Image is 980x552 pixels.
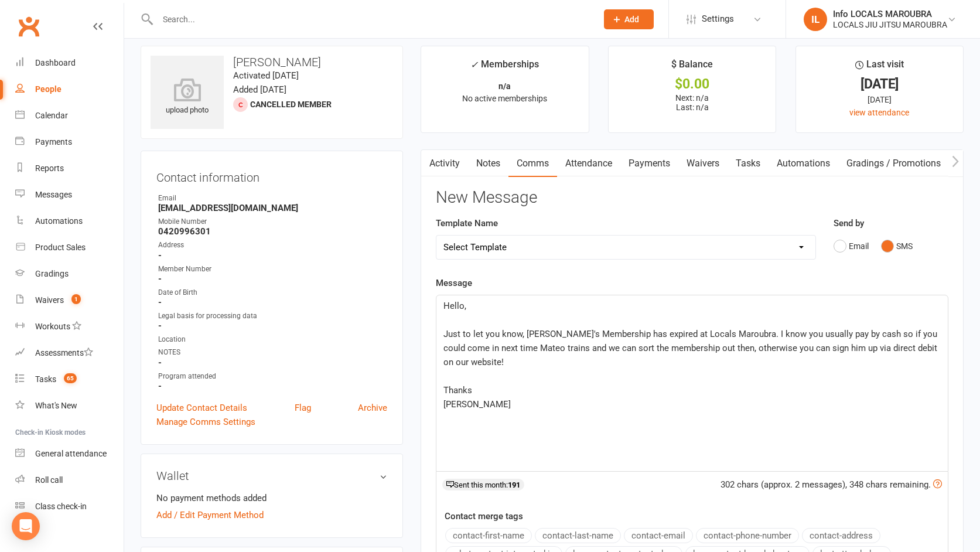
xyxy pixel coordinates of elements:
[671,57,713,78] div: $ Balance
[442,479,524,490] div: Sent this month:
[468,150,508,177] a: Notes
[156,166,387,184] h3: Contact information
[35,449,107,458] div: General attendance
[156,469,387,482] h3: Wallet
[881,235,913,257] button: SMS
[233,84,286,95] time: Added [DATE]
[154,11,589,28] input: Search...
[443,399,511,410] span: [PERSON_NAME]
[15,234,124,261] a: Product Sales
[358,401,387,415] a: Archive
[158,297,387,308] strong: -
[158,321,387,331] strong: -
[15,467,124,493] a: Roll call
[15,441,124,467] a: General attendance kiosk mode
[696,528,799,543] button: contact-phone-number
[35,111,68,120] div: Calendar
[702,6,734,32] span: Settings
[470,57,539,79] div: Memberships
[158,226,387,237] strong: 0420996301
[35,243,86,252] div: Product Sales
[156,415,255,429] a: Manage Comms Settings
[12,512,40,540] div: Open Intercom Messenger
[620,150,678,177] a: Payments
[250,100,332,109] span: Cancelled member
[15,393,124,419] a: What's New
[158,287,387,298] div: Date of Birth
[721,478,942,492] div: 302 chars (approx. 2 messages), 348 chars remaining.
[807,78,952,90] div: [DATE]
[158,264,387,275] div: Member Number
[535,528,621,543] button: contact-last-name
[445,528,532,543] button: contact-first-name
[15,493,124,520] a: Class kiosk mode
[508,150,557,177] a: Comms
[35,475,63,485] div: Roll call
[508,481,520,489] strong: 191
[35,84,62,94] div: People
[35,374,56,384] div: Tasks
[158,311,387,322] div: Legal basis for processing data
[151,56,393,69] h3: [PERSON_NAME]
[15,155,124,182] a: Reports
[158,381,387,391] strong: -
[295,401,311,415] a: Flag
[443,385,472,396] span: Thanks
[557,150,620,177] a: Attendance
[156,401,247,415] a: Update Contact Details
[436,189,948,207] h3: New Message
[35,502,87,511] div: Class check-in
[35,58,76,67] div: Dashboard
[15,76,124,103] a: People
[436,216,498,230] label: Template Name
[35,401,77,410] div: What's New
[619,78,765,90] div: $0.00
[624,15,639,24] span: Add
[35,190,72,199] div: Messages
[35,163,64,173] div: Reports
[769,150,838,177] a: Automations
[443,329,940,367] span: Just to let you know, [PERSON_NAME]'s Membership has expired at Locals Maroubra. I know you usual...
[158,203,387,213] strong: [EMAIL_ADDRESS][DOMAIN_NAME]
[833,19,947,30] div: LOCALS JIU JITSU MAROUBRA
[15,340,124,366] a: Assessments
[35,322,70,331] div: Workouts
[156,508,264,522] a: Add / Edit Payment Method
[619,93,765,112] p: Next: n/a Last: n/a
[436,276,472,290] label: Message
[804,8,827,31] div: IL
[443,301,466,311] span: Hello,
[15,314,124,340] a: Workouts
[35,295,64,305] div: Waivers
[14,12,43,41] a: Clubworx
[604,9,654,29] button: Add
[678,150,728,177] a: Waivers
[71,294,81,304] span: 1
[15,129,124,155] a: Payments
[158,274,387,284] strong: -
[807,93,952,106] div: [DATE]
[834,216,864,230] label: Send by
[421,150,468,177] a: Activity
[838,150,949,177] a: Gradings / Promotions
[15,287,124,314] a: Waivers 1
[158,216,387,227] div: Mobile Number
[445,509,523,523] label: Contact merge tags
[855,57,904,78] div: Last visit
[158,240,387,251] div: Address
[728,150,769,177] a: Tasks
[833,9,947,19] div: Info LOCALS MAROUBRA
[151,78,224,117] div: upload photo
[35,348,93,357] div: Assessments
[64,373,77,383] span: 65
[158,357,387,368] strong: -
[498,81,511,91] strong: n/a
[624,528,693,543] button: contact-email
[834,235,869,257] button: Email
[802,528,880,543] button: contact-address
[35,269,69,278] div: Gradings
[15,208,124,234] a: Automations
[156,491,387,505] li: No payment methods added
[158,371,387,382] div: Program attended
[35,216,83,226] div: Automations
